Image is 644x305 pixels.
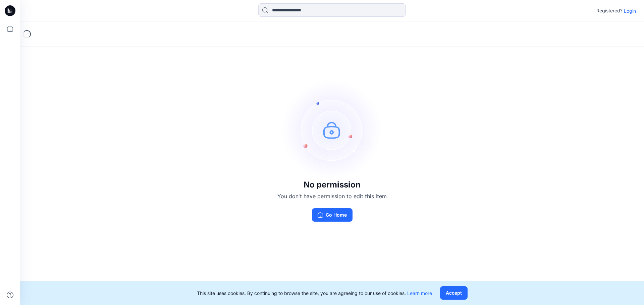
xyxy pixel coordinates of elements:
img: no-perm.svg [282,80,382,180]
button: Accept [440,286,468,300]
h3: No permission [277,180,387,189]
p: Registered? [596,7,623,15]
a: Learn more [407,290,432,296]
p: This site uses cookies. By continuing to browse the site, you are agreeing to our use of cookies. [197,290,432,297]
p: Login [624,7,636,14]
button: Go Home [312,208,353,222]
p: You don't have permission to edit this item [277,192,387,200]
